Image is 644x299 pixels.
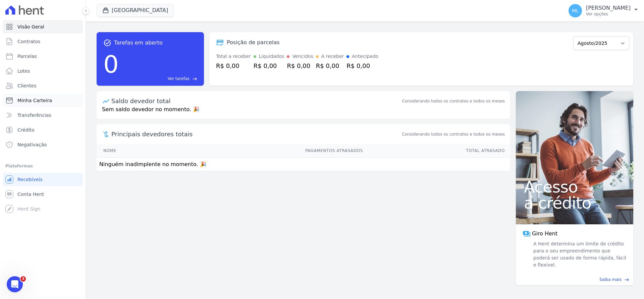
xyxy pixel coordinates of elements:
span: Principais devedores totais [111,130,401,139]
span: Parcelas [17,53,37,60]
a: Ver tarefas east [121,76,197,82]
div: R$ 0,00 [346,61,378,70]
div: Total a receber [216,53,251,60]
div: R$ 0,00 [254,61,284,70]
div: R$ 0,00 [316,61,344,70]
span: Tarefas em aberto [114,39,163,47]
span: Minha Carteira [17,97,52,104]
div: R$ 0,00 [287,61,313,70]
div: Saldo devedor total [111,96,401,105]
a: Visão Geral [3,20,83,33]
a: Parcelas [3,50,83,63]
div: Posição de parcelas [227,39,280,47]
p: Ver opções [586,11,631,17]
div: Plataformas [5,162,80,170]
p: [PERSON_NAME] [586,5,631,11]
span: 3 [20,276,26,282]
a: Recebíveis [3,173,83,186]
span: Negativação [17,141,47,148]
div: R$ 0,00 [216,61,251,70]
span: Clientes [17,82,36,89]
div: 0 [103,47,119,82]
th: Nome [97,144,170,158]
span: Visão Geral [17,23,44,30]
span: task_alt [103,39,111,47]
span: east [192,76,197,81]
a: Transferências [3,108,83,122]
a: Lotes [3,64,83,78]
span: Ver tarefas [168,76,190,82]
div: Vencidos [292,53,313,60]
a: Clientes [3,79,83,92]
div: Liquidados [259,53,284,60]
span: Crédito [17,127,35,133]
a: Saiba mais east [520,277,629,283]
a: Contratos [3,35,83,48]
span: Lotes [17,68,30,74]
a: Conta Hent [3,188,83,201]
iframe: Intercom live chat [7,276,23,292]
button: [GEOGRAPHIC_DATA] [97,4,174,17]
span: Saiba mais [599,277,622,283]
span: Considerando todos os contratos e todos os meses [402,131,505,137]
span: Acesso [524,179,625,195]
button: ML [PERSON_NAME] Ver opções [563,1,644,20]
a: Negativação [3,138,83,151]
span: Giro Hent [532,230,557,238]
span: a crédito [524,195,625,211]
span: ML [572,8,579,13]
p: Sem saldo devedor no momento. 🎉 [97,105,510,119]
td: Ninguém inadimplente no momento. 🎉 [97,158,510,171]
th: Pagamentos Atrasados [170,144,363,158]
div: Antecipado [352,53,378,60]
span: Transferências [17,112,51,119]
a: Minha Carteira [3,94,83,107]
span: Recebíveis [17,176,43,183]
a: Crédito [3,123,83,137]
span: Conta Hent [17,191,44,198]
th: Total Atrasado [363,144,510,158]
span: east [624,277,629,282]
span: Contratos [17,38,40,45]
div: A receber [321,53,344,60]
span: A Hent determina um limite de crédito para o seu empreendimento que poderá ser usado de forma ráp... [532,240,627,269]
div: Considerando todos os contratos e todos os meses [402,98,505,104]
